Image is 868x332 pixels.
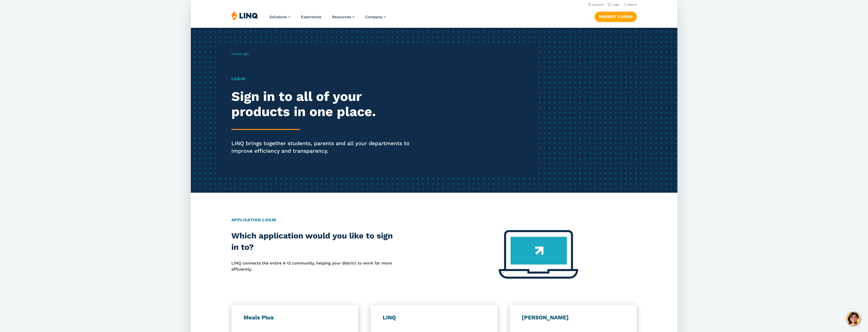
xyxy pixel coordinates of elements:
a: Support [588,3,603,6]
nav: Button Navigation [594,11,637,22]
span: / [231,52,249,56]
a: Login [607,3,619,6]
h2: Sign in to all of your products in one place. [231,89,419,119]
a: Request a Demo [594,12,637,22]
h3: LINQ [383,314,485,321]
span: Login [241,52,249,56]
p: LINQ brings together students, parents and all your departments to improve efficiency and transpa... [231,140,419,155]
p: LINQ connects the entire K‑12 community, helping your district to work far more efficiently. [231,260,393,273]
button: Hello, have a question? Let’s chat. [846,312,860,326]
span: Search [627,3,637,6]
a: Company [365,15,386,19]
h3: Meals Plus [244,314,346,321]
a: Experience [301,15,321,19]
span: Company [365,15,382,19]
span: Solutions [269,15,287,19]
h2: Application Login [231,217,637,223]
nav: Utility Navigation [191,2,677,7]
nav: Primary Navigation [269,11,386,27]
span: Resources [332,15,351,19]
h1: Login [231,76,419,82]
img: LINQ | K‑12 Software [231,11,258,20]
h2: Which application would you like to sign in to? [231,230,393,253]
button: Open Search Bar [623,3,637,7]
h3: [PERSON_NAME] [522,314,624,321]
a: Resources [332,15,355,19]
a: Home [231,52,240,56]
a: Solutions [269,15,290,19]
